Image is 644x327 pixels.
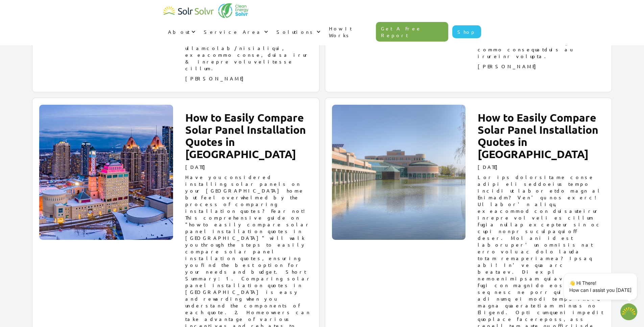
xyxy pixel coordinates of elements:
div: About [163,22,199,42]
a: Get A Free Report [376,22,448,42]
h2: How to Easily Compare Solar Panel Installation Quotes in [GEOGRAPHIC_DATA] [478,111,605,160]
p: [DATE] [185,163,312,170]
p: [PERSON_NAME] [185,75,312,82]
div: Service Area [204,28,262,35]
p: [PERSON_NAME] [478,63,605,70]
button: Open chatbot widget [620,303,637,320]
h2: How to Easily Compare Solar Panel Installation Quotes in [GEOGRAPHIC_DATA] [185,111,312,160]
a: How It Works [324,18,376,45]
p: [DATE] [478,163,605,170]
a: Shop [452,25,481,38]
div: About [168,28,190,35]
div: Solutions [272,22,324,42]
div: Solutions [277,28,315,35]
img: 1702586718.png [620,303,637,320]
p: 👋 Hi There! How can I assist you [DATE] [569,279,631,294]
div: Service Area [199,22,272,42]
